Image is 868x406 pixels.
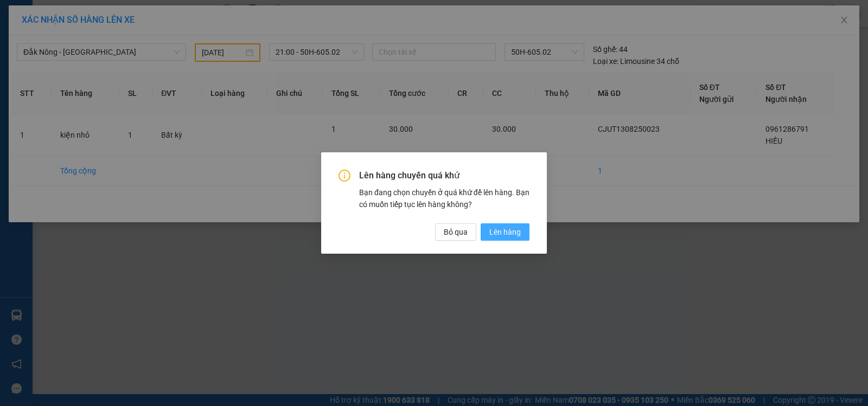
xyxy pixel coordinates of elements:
[71,69,86,81] span: DĐ:
[359,186,529,210] div: Bạn đang chọn chuyến ở quá khứ để lên hàng. Bạn có muốn tiếp tục lên hàng không?
[339,170,350,182] span: info-circle
[489,226,521,238] span: Lên hàng
[71,48,181,63] div: 0373407979
[9,10,26,22] span: Gửi:
[435,223,476,241] button: Bỏ qua
[444,226,468,238] span: Bỏ qua
[71,35,181,48] div: hùng
[481,223,529,241] button: Lên hàng
[86,63,155,82] span: HÒA LÂN
[71,10,97,22] span: Nhận:
[9,9,63,22] div: Cư Jút
[71,9,181,35] div: Hàng đường [GEOGRAPHIC_DATA]
[359,170,529,182] span: Lên hàng chuyến quá khứ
